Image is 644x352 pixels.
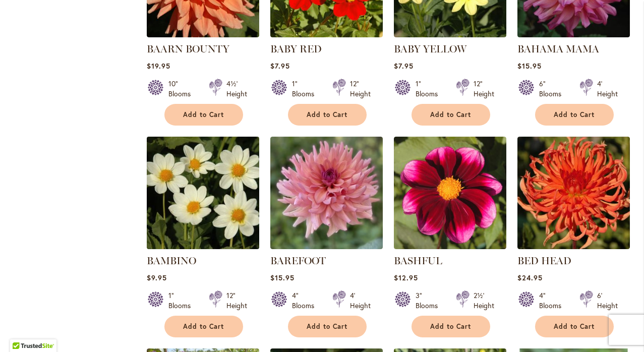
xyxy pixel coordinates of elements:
[517,30,630,39] a: Bahama Mama
[416,290,444,311] div: 3" Blooms
[412,316,490,337] button: Add to Cart
[147,61,170,71] span: $19.95
[147,273,167,282] span: $9.95
[270,242,383,251] a: BAREFOOT
[270,30,383,39] a: BABY RED
[147,30,259,39] a: Baarn Bounty
[517,242,630,251] a: BED HEAD
[292,290,320,311] div: 4" Blooms
[394,137,506,249] img: BASHFUL
[270,273,295,282] span: $15.95
[168,79,197,99] div: 10" Blooms
[168,290,197,311] div: 1" Blooms
[517,137,630,249] img: BED HEAD
[270,43,322,55] a: BABY RED
[394,273,418,282] span: $12.95
[270,137,383,249] img: BAREFOOT
[430,110,472,119] span: Add to Cart
[474,79,494,99] div: 12" Height
[394,43,466,55] a: BABY YELLOW
[292,79,320,99] div: 1" Blooms
[416,79,444,99] div: 1" Blooms
[517,61,542,71] span: $15.95
[147,43,229,55] a: BAARN BOUNTY
[554,322,595,331] span: Add to Cart
[517,273,543,282] span: $24.95
[183,322,224,331] span: Add to Cart
[350,290,371,311] div: 4' Height
[539,290,567,311] div: 4" Blooms
[307,322,348,331] span: Add to Cart
[144,134,262,252] img: BAMBINO
[517,255,571,267] a: BED HEAD
[226,79,247,99] div: 4½' Height
[8,316,36,344] iframe: Launch Accessibility Center
[394,61,414,71] span: $7.95
[430,322,472,331] span: Add to Cart
[597,79,618,99] div: 4' Height
[554,110,595,119] span: Add to Cart
[412,104,490,126] button: Add to Cart
[307,110,348,119] span: Add to Cart
[288,104,367,126] button: Add to Cart
[517,43,599,55] a: BAHAMA MAMA
[535,104,614,126] button: Add to Cart
[270,61,290,71] span: $7.95
[164,316,243,337] button: Add to Cart
[535,316,614,337] button: Add to Cart
[597,290,618,311] div: 6' Height
[183,110,224,119] span: Add to Cart
[147,242,259,251] a: BAMBINO
[394,242,506,251] a: BASHFUL
[147,255,196,267] a: BAMBINO
[288,316,367,337] button: Add to Cart
[226,290,247,311] div: 12" Height
[394,30,506,39] a: BABY YELLOW
[539,79,567,99] div: 6" Blooms
[474,290,494,311] div: 2½' Height
[350,79,371,99] div: 12" Height
[164,104,243,126] button: Add to Cart
[394,255,442,267] a: BASHFUL
[270,255,326,267] a: BAREFOOT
